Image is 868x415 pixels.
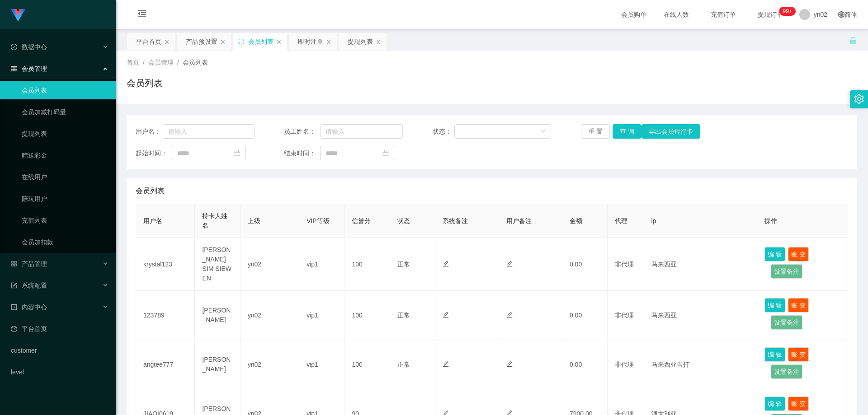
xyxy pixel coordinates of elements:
i: 图标: sync [238,38,245,45]
button: 账 变 [788,247,809,261]
i: 图标: appstore-o [11,261,17,267]
span: 员工姓名： [284,127,320,136]
span: / [143,59,145,66]
a: customer [11,341,108,359]
button: 设置备注 [771,364,802,379]
span: 会员管理 [148,59,174,66]
a: 赠送彩金 [22,146,108,164]
span: 用户名： [136,127,163,136]
span: 非代理 [615,261,634,268]
td: angtee777 [136,340,195,389]
a: 陪玩用户 [22,190,108,208]
td: 100 [344,238,390,291]
span: ip [651,217,656,224]
a: 充值列表 [22,211,108,229]
a: 会员加扣款 [22,233,108,251]
span: 上级 [248,217,260,224]
a: 在线用户 [22,168,108,186]
div: 会员列表 [248,33,274,50]
td: 0.00 [562,238,608,291]
button: 导出会员银行卡 [642,124,700,139]
h1: 会员列表 [127,76,163,90]
span: 非代理 [615,312,634,319]
button: 重 置 [581,124,610,139]
span: 产品管理 [11,260,47,267]
td: 马来西亚吉打 [644,340,758,389]
span: 持卡人姓名 [202,212,227,229]
i: 图标: calendar [382,150,389,156]
span: 首页 [127,59,139,66]
span: 用户备注 [506,217,532,224]
td: vip1 [299,340,344,389]
i: 图标: edit [443,361,449,367]
i: 图标: edit [506,361,513,367]
a: level [11,363,108,381]
td: [PERSON_NAME] [195,340,240,389]
button: 账 变 [788,298,809,312]
td: 100 [344,340,390,389]
i: 图标: edit [443,312,449,318]
i: 图标: close [326,39,331,45]
div: 产品预设置 [186,33,217,50]
td: 0.00 [562,340,608,389]
a: 会员列表 [22,81,108,99]
button: 编 辑 [764,396,785,411]
i: 图标: setting [854,94,864,104]
span: 数据中心 [11,43,47,51]
img: logo.9652507e.png [11,9,25,22]
span: 会员列表 [183,59,208,66]
span: 内容中心 [11,303,47,311]
span: 金额 [570,217,582,224]
input: 请输入 [163,124,255,139]
span: 提现订单 [753,11,788,18]
td: [PERSON_NAME] SIM SIEW EN [195,238,240,291]
a: 提现列表 [22,125,108,143]
i: 图标: edit [506,261,513,267]
td: yn02 [241,238,299,291]
i: 图标: edit [443,261,449,267]
button: 设置备注 [771,264,802,279]
td: 123789 [136,291,195,340]
span: 信誉分 [352,217,371,224]
span: 用户名 [143,217,162,224]
div: 提现列表 [348,33,373,50]
span: / [177,59,179,66]
td: yn02 [241,340,299,389]
td: [PERSON_NAME] [195,291,240,340]
span: 在线人数 [659,11,693,18]
i: 图标: calendar [234,150,241,156]
span: 结束时间： [284,149,320,158]
i: 图标: close [220,39,226,45]
input: 请输入 [320,124,403,139]
i: 图标: form [11,282,17,289]
td: yn02 [241,291,299,340]
a: 会员加减打码量 [22,103,108,121]
div: 即时注单 [298,33,323,50]
i: 图标: down [540,129,546,135]
button: 编 辑 [764,298,785,312]
td: 100 [344,291,390,340]
span: 状态： [433,127,455,136]
span: VIP等级 [307,217,330,224]
span: 代理 [615,217,627,224]
i: 图标: menu-fold [127,0,157,29]
sup: 317 [779,7,795,16]
span: 非代理 [615,361,634,368]
i: 图标: close [164,39,170,45]
button: 设置备注 [771,315,802,330]
i: 图标: table [11,65,17,72]
span: 正常 [397,312,410,319]
i: 图标: unlock [849,37,857,45]
span: 会员管理 [11,65,47,72]
td: 马来西亚 [644,291,758,340]
span: 会员列表 [136,186,165,196]
i: 图标: profile [11,304,17,310]
span: 系统配置 [11,282,47,289]
td: 0.00 [562,291,608,340]
i: 图标: close [276,39,282,45]
i: 图标: check-circle-o [11,44,17,50]
td: krystal123 [136,238,195,291]
a: 图标: dashboard平台首页 [11,320,108,338]
span: 正常 [397,361,410,368]
button: 编 辑 [764,347,785,362]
